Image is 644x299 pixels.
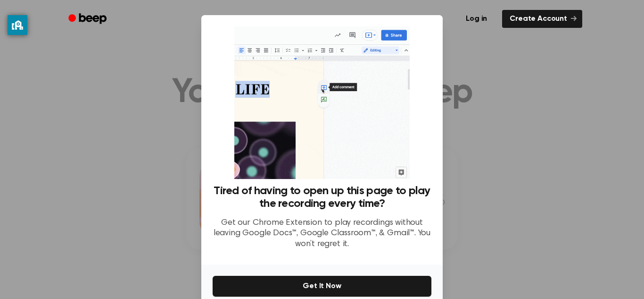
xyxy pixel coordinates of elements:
h3: Tired of having to open up this page to play the recording every time? [213,185,431,210]
button: privacy banner [8,15,27,35]
button: Get It Now [213,276,431,297]
a: Log in [456,8,496,30]
a: Create Account [502,10,582,28]
p: Get our Chrome Extension to play recordings without leaving Google Docs™, Google Classroom™, & Gm... [213,218,431,250]
img: Beep extension in action [234,26,409,179]
a: Beep [62,10,115,28]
